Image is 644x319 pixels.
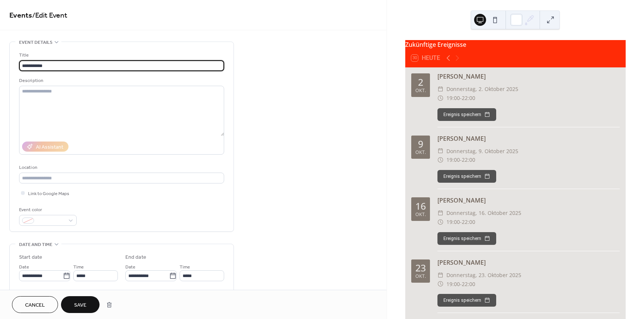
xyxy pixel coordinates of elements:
span: 22:00 [462,218,475,227]
div: 16 [415,201,426,211]
div: Zukünftige Ereignisse [405,40,626,49]
span: 22:00 [462,155,475,164]
div: Okt. [415,150,426,155]
div: [PERSON_NAME] [437,196,620,205]
div: Okt. [415,88,426,93]
span: Donnerstag, 2. Oktober 2025 [446,85,518,94]
div: End date [125,253,146,261]
div: Event color [19,206,75,214]
div: ​ [437,155,443,164]
div: Start date [19,253,42,261]
button: Cancel [12,296,58,313]
span: / Edit Event [32,8,67,23]
span: 19:00 [446,94,460,103]
div: Okt. [415,212,426,217]
div: [PERSON_NAME] [437,134,620,143]
div: [PERSON_NAME] [437,258,620,267]
span: Time [73,263,84,271]
div: Okt. [415,274,426,279]
span: 22:00 [462,280,475,289]
span: 19:00 [446,280,460,289]
div: ​ [437,271,443,280]
span: Donnerstag, 9. Oktober 2025 [446,147,518,156]
div: 9 [418,139,423,149]
span: Cancel [25,301,45,309]
button: Ereignis speichern [437,232,496,245]
div: ​ [437,85,443,94]
span: Time [180,263,190,271]
span: Date and time [19,241,52,249]
div: ​ [437,280,443,289]
div: Title [19,51,223,59]
span: - [460,94,462,103]
span: 19:00 [446,218,460,227]
span: Date [125,263,135,271]
span: Save [74,301,86,309]
span: Event details [19,39,52,46]
span: - [460,155,462,164]
button: Ereignis speichern [437,108,496,121]
div: 23 [415,263,426,273]
div: ​ [437,209,443,218]
div: ​ [437,218,443,227]
div: Description [19,77,223,85]
span: - [460,280,462,289]
div: ​ [437,147,443,156]
a: Events [9,8,32,23]
span: 19:00 [446,155,460,164]
div: 2 [418,78,423,87]
div: [PERSON_NAME] [437,72,620,81]
div: Location [19,164,223,171]
span: - [460,218,462,227]
span: Link to Google Maps [28,190,69,198]
span: 22:00 [462,94,475,103]
button: Ereignis speichern [437,294,496,307]
span: Date [19,263,29,271]
div: ​ [437,94,443,103]
span: Donnerstag, 16. Oktober 2025 [446,209,521,218]
button: Ereignis speichern [437,170,496,183]
span: Donnerstag, 23. Oktober 2025 [446,271,521,280]
button: Save [61,296,100,313]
